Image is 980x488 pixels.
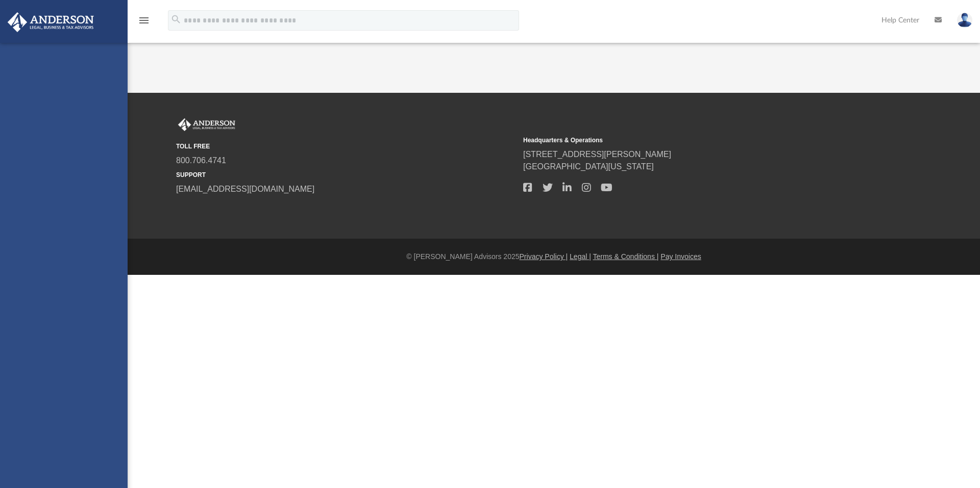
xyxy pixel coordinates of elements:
a: Terms & Conditions | [593,252,659,261]
i: menu [138,14,150,27]
a: 800.706.4741 [176,156,226,165]
small: SUPPORT [176,170,516,179]
a: [GEOGRAPHIC_DATA][US_STATE] [523,162,654,171]
i: search [170,14,182,25]
img: Anderson Advisors Platinum Portal [176,118,237,132]
a: menu [138,19,150,27]
a: Legal | [570,252,591,261]
a: Privacy Policy | [520,252,568,261]
img: Anderson Advisors Platinum Portal [5,12,97,32]
a: [EMAIL_ADDRESS][DOMAIN_NAME] [176,185,314,193]
small: Headquarters & Operations [523,136,863,145]
a: [STREET_ADDRESS][PERSON_NAME] [523,150,671,159]
div: © [PERSON_NAME] Advisors 2025 [128,251,980,262]
img: User Pic [957,13,972,28]
small: TOLL FREE [176,142,516,151]
a: Pay Invoices [660,252,701,261]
